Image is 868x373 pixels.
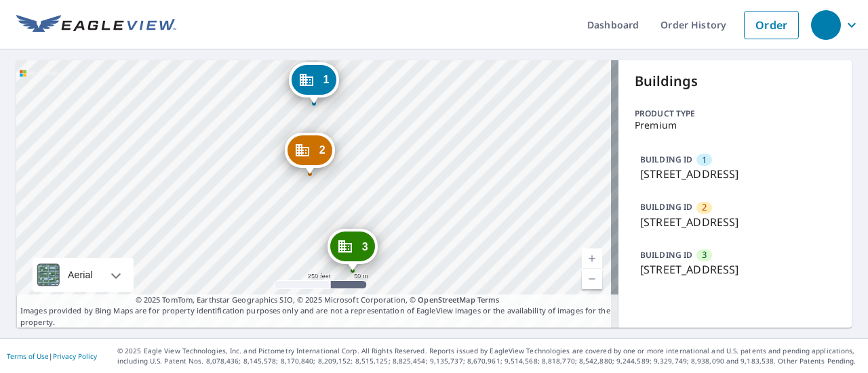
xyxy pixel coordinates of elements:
div: Dropped pin, building 2, Commercial property, 7310 Westfield Plaza Dr Belleville, IL 62223 [285,133,335,175]
p: | [7,352,97,360]
span: 2 [702,201,707,214]
p: [STREET_ADDRESS] [640,166,830,182]
a: OpenStreetMap [418,294,475,305]
span: 3 [702,248,707,261]
span: 3 [362,242,368,252]
div: Dropped pin, building 1, Commercial property, 7330 Westfield Plaza Dr Belleville, IL 62223 [288,62,338,104]
div: Aerial [33,258,134,292]
p: [STREET_ADDRESS] [640,261,830,278]
span: © 2025 TomTom, Earthstar Geographics SIO, © 2025 Microsoft Corporation, © [136,294,500,306]
a: Privacy Policy [53,351,97,361]
a: Order [744,11,799,39]
span: 1 [702,154,707,167]
p: BUILDING ID [640,249,692,261]
div: Dropped pin, building 3, Commercial property, 7230 Westfield Plaza Dr Belleville, IL 62223 [328,229,378,271]
p: © 2025 Eagle View Technologies, Inc. and Pictometry International Corp. All Rights Reserved. Repo... [117,346,861,366]
span: 2 [319,145,325,155]
p: BUILDING ID [640,154,692,165]
a: Current Level 17, Zoom Out [582,269,602,289]
p: BUILDING ID [640,201,692,213]
img: EV Logo [16,15,176,35]
p: Product type [635,108,835,120]
p: Premium [635,120,835,131]
a: Current Level 17, Zoom In [582,248,602,269]
a: Terms [477,294,500,305]
p: [STREET_ADDRESS] [640,214,830,230]
a: Terms of Use [7,351,49,361]
p: Images provided by Bing Maps are for property identification purposes only and are not a represen... [16,294,618,328]
div: Aerial [64,258,97,292]
span: 1 [323,74,329,85]
p: Buildings [635,71,835,91]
